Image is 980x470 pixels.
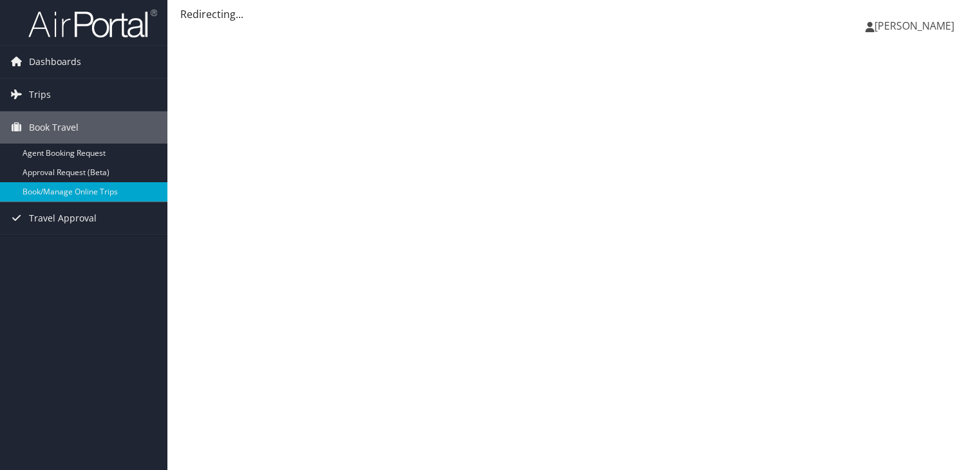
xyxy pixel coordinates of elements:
[865,6,967,45] a: [PERSON_NAME]
[29,111,79,144] span: Book Travel
[28,8,157,39] img: airportal-logo.png
[29,46,81,78] span: Dashboards
[874,19,954,33] span: [PERSON_NAME]
[29,202,97,234] span: Travel Approval
[29,79,51,111] span: Trips
[180,6,967,22] div: Redirecting...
